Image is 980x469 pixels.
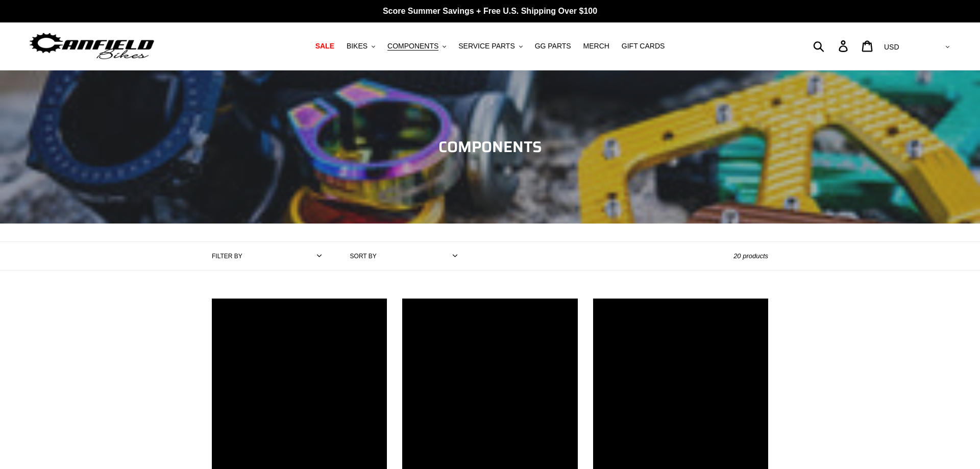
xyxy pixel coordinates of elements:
button: COMPONENTS [382,39,451,53]
span: COMPONENTS [438,135,542,159]
span: BIKES [347,42,367,51]
input: Search [819,35,845,57]
label: Sort by [350,252,377,261]
span: GIFT CARDS [622,42,665,51]
a: GG PARTS [530,39,576,53]
a: GIFT CARDS [617,39,670,53]
span: GG PARTS [535,42,571,51]
button: BIKES [341,39,380,53]
button: SERVICE PARTS [453,39,527,53]
span: SALE [315,42,334,51]
span: COMPONENTS [387,42,438,51]
span: MERCH [583,42,609,51]
span: SERVICE PARTS [458,42,514,51]
label: Filter by [212,252,242,261]
a: MERCH [578,39,615,53]
a: SALE [310,39,339,53]
span: 20 products [733,252,768,260]
img: Canfield Bikes [28,30,156,62]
